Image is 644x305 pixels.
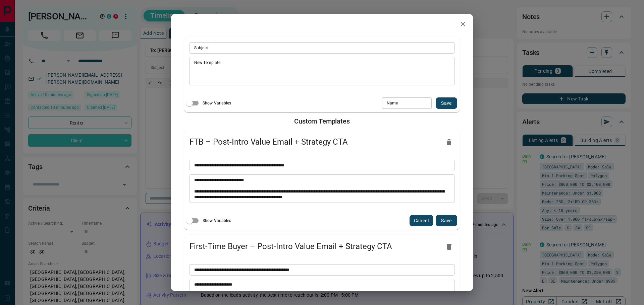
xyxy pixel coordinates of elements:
[203,218,231,224] span: Show Variables
[410,215,433,226] button: cancel editing template
[436,215,457,226] button: save edited template
[203,100,231,106] span: Show Variables
[436,97,457,109] button: save new template
[190,137,441,148] span: FTB – Post-Intro Value Email + Strategy CTA
[179,117,465,125] h2: Custom Templates
[190,241,441,252] span: First-Time Buyer – Post-Intro Value Email + Strategy CTA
